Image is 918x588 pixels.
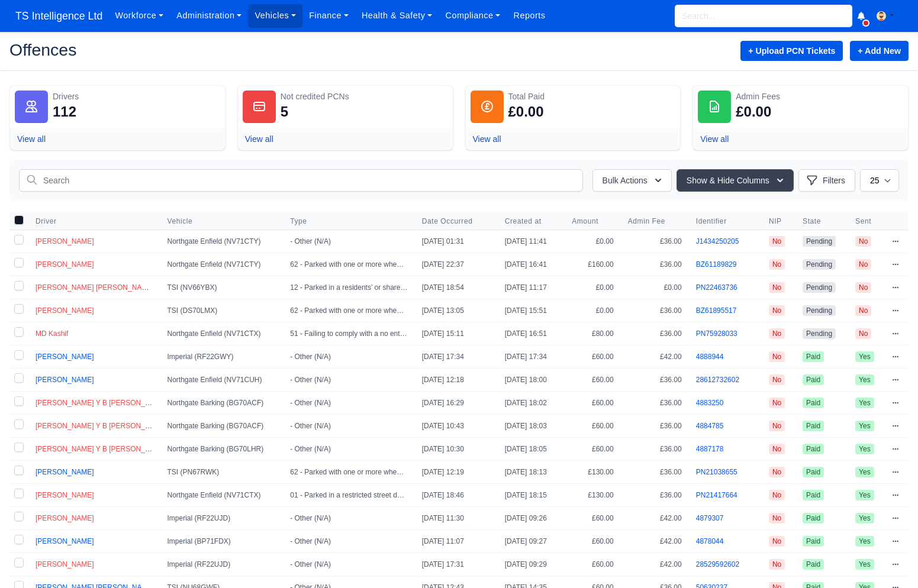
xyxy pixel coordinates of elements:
td: [DATE] 15:51 [498,299,565,322]
div: Total Paid [508,91,676,102]
span: No [769,398,785,408]
span: No [855,328,871,339]
span: No [855,236,871,247]
span: [PERSON_NAME] [36,260,94,269]
span: Paid [803,536,824,547]
a: Compliance [439,4,507,27]
td: £60.00 [565,438,621,461]
span: [PERSON_NAME] [36,560,94,568]
span: Paid [803,513,824,524]
span: Identifier [696,217,727,226]
div: 112 [53,102,76,121]
span: State [803,217,821,226]
td: Northgate Enfield (NV71CTX) [160,484,283,507]
span: No [769,467,785,477]
span: Yes [855,444,874,454]
span: No [769,282,785,293]
button: Show & Hide Columns [677,169,794,192]
td: 62 - Parked with one or more wheels on or over a footpath or any part of a road other than a carr... [283,299,414,322]
span: Amount [572,217,598,226]
span: pending [803,259,836,270]
td: - Other (N/A) [283,415,414,438]
button: Date Occurred [422,217,482,226]
a: [PERSON_NAME] [36,468,94,476]
td: Northgate Enfield (NV71CTX) [160,322,283,345]
td: £42.00 [621,507,689,530]
span: No [769,351,785,362]
span: Paid [803,490,824,500]
td: £60.00 [565,507,621,530]
td: £36.00 [621,415,689,438]
td: £0.00 [565,299,621,322]
span: No [769,328,785,339]
a: PN21038655 [696,468,737,476]
button: Identifier [696,217,736,226]
span: [PERSON_NAME] [36,237,94,245]
span: pending [803,305,836,316]
a: Workforce [108,4,170,27]
span: No [769,236,785,247]
a: 28612732602 [696,376,739,384]
a: Health & Safety [355,4,439,27]
td: £60.00 [565,530,621,553]
td: £0.00 [621,276,689,299]
td: 62 - Parked with one or more wheels on or over a footpath or any part of a road other than a carr... [283,253,414,276]
span: [PERSON_NAME] [36,491,94,499]
td: [DATE] 18:46 [415,484,498,507]
a: 4879307 [696,514,724,522]
td: [DATE] 12:19 [415,461,498,484]
td: [DATE] 18:13 [498,461,565,484]
a: [PERSON_NAME] Y B [PERSON_NAME] [36,445,168,453]
td: [DATE] 18:03 [498,415,565,438]
a: MD Kashif [36,329,68,338]
td: Northgate Barking (BG70ACF) [160,392,283,415]
td: [DATE] 18:05 [498,438,565,461]
td: [DATE] 15:11 [415,322,498,345]
button: Admin Fee [628,217,675,226]
span: Sent [855,217,878,226]
span: Date Occurred [422,217,473,226]
a: Finance [302,4,355,27]
td: £160.00 [565,253,621,276]
td: [DATE] 13:05 [415,299,498,322]
td: 12 - Parked in a residents’ or shared use parking place or zone without a valid virtual permit or... [283,276,414,299]
span: Created at [505,217,542,226]
span: Type [290,217,307,226]
td: [DATE] 16:41 [498,253,565,276]
td: Northgate Enfield (NV71CTY) [160,230,283,253]
span: Paid [803,559,824,570]
a: 4884785 [696,422,724,430]
div: 5 [281,102,288,121]
span: Paid [803,398,824,408]
td: TSI (DS70LMX) [160,299,283,322]
td: £36.00 [621,253,689,276]
td: [DATE] 12:18 [415,369,498,392]
td: £80.00 [565,322,621,345]
span: Yes [855,559,874,570]
td: 51 - Failing to comply with a no entry restriction (N/A) [283,322,414,345]
td: - Other (N/A) [283,553,414,576]
td: £36.00 [621,392,689,415]
span: Yes [855,351,874,362]
a: [PERSON_NAME] [36,514,94,522]
span: Yes [855,374,874,385]
h2: Offences [9,41,450,58]
a: 4888944 [696,353,724,361]
span: Paid [803,421,824,431]
td: [DATE] 18:00 [498,369,565,392]
span: TS Intelligence Ltd [9,4,108,28]
div: £0.00 [736,102,771,121]
td: [DATE] 10:43 [415,415,498,438]
td: [DATE] 16:51 [498,322,565,345]
td: £36.00 [621,461,689,484]
a: Vehicles [248,4,302,27]
span: No [769,513,785,524]
div: Offences [1,31,917,71]
a: [PERSON_NAME] [36,306,94,315]
span: No [769,259,785,270]
div: £0.00 [508,102,544,121]
span: Vehicle [167,217,276,226]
